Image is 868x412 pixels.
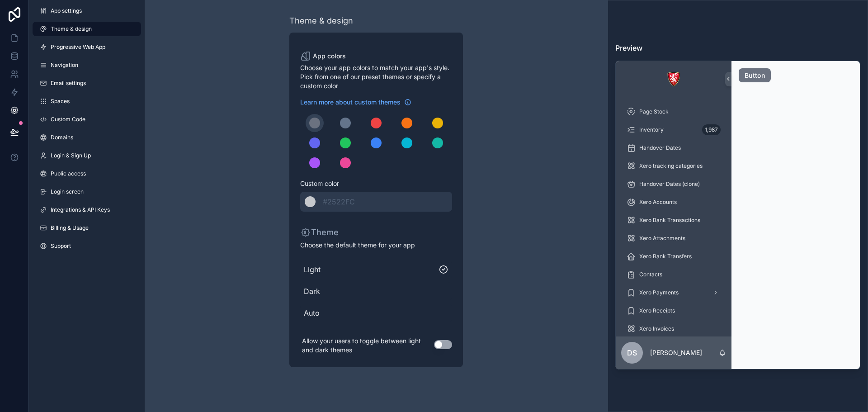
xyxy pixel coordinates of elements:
[621,158,726,174] a: Xero tracking categories
[639,217,700,224] span: Xero Bank Transactions
[289,14,353,27] div: Theme & design
[33,58,141,72] a: Navigation
[33,130,141,145] a: Domains
[615,43,860,53] h3: Preview
[739,68,771,83] button: Button
[300,226,339,239] p: Theme
[639,325,674,332] span: Xero Invoices
[616,97,731,336] div: scrollable content
[33,22,141,36] a: Theme & design
[621,104,726,120] a: Page Stock
[621,284,726,301] a: Xero Payments
[51,152,91,159] span: Login & Sign Up
[33,166,141,181] a: Public access
[33,221,141,235] a: Billing & Usage
[621,140,726,156] a: Handover Dates
[300,98,401,107] span: Learn more about custom themes
[51,43,105,51] span: Progressive Web App
[300,335,434,356] p: Allow your users to toggle between light and dark themes
[621,266,726,283] a: Contacts
[627,347,637,358] span: DS
[304,286,448,297] span: Dark
[666,72,681,86] img: App logo
[33,4,141,18] a: App settings
[300,98,411,107] a: Learn more about custom themes
[621,194,726,210] a: Xero Accounts
[51,170,86,177] span: Public access
[639,126,664,133] span: Inventory
[300,179,445,188] span: Custom color
[51,134,73,141] span: Domains
[313,52,346,61] span: App colors
[621,248,726,265] a: Xero Bank Transfers
[639,271,662,278] span: Contacts
[639,199,677,206] span: Xero Accounts
[621,122,726,138] a: Inventory1,987
[33,112,141,127] a: Custom Code
[33,148,141,163] a: Login & Sign Up
[33,239,141,253] a: Support
[639,235,685,242] span: Xero Attachments
[51,242,71,250] span: Support
[650,348,702,357] p: [PERSON_NAME]
[51,62,78,69] span: Navigation
[304,308,448,318] span: Auto
[33,76,141,90] a: Email settings
[639,144,681,152] span: Handover Dates
[51,7,82,14] span: App settings
[33,203,141,217] a: Integrations & API Keys
[639,162,703,170] span: Xero tracking categories
[621,212,726,228] a: Xero Bank Transactions
[300,241,452,250] span: Choose the default theme for your app
[621,321,726,337] a: Xero Invoices
[639,108,669,115] span: Page Stock
[51,98,70,105] span: Spaces
[51,206,110,213] span: Integrations & API Keys
[304,264,439,275] span: Light
[51,116,85,123] span: Custom Code
[33,94,141,109] a: Spaces
[51,80,86,87] span: Email settings
[639,289,679,296] span: Xero Payments
[639,253,692,260] span: Xero Bank Transfers
[33,40,141,54] a: Progressive Web App
[51,25,92,33] span: Theme & design
[51,188,84,195] span: Login screen
[621,303,726,319] a: Xero Receipts
[300,63,452,90] span: Choose your app colors to match your app's style. Pick from one of our preset themes or specify a...
[621,176,726,192] a: Handover Dates (clone)
[323,197,355,206] span: #2522FC
[702,124,721,135] div: 1,987
[639,180,700,188] span: Handover Dates (clone)
[33,185,141,199] a: Login screen
[639,307,675,314] span: Xero Receipts
[621,230,726,246] a: Xero Attachments
[51,224,89,232] span: Billing & Usage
